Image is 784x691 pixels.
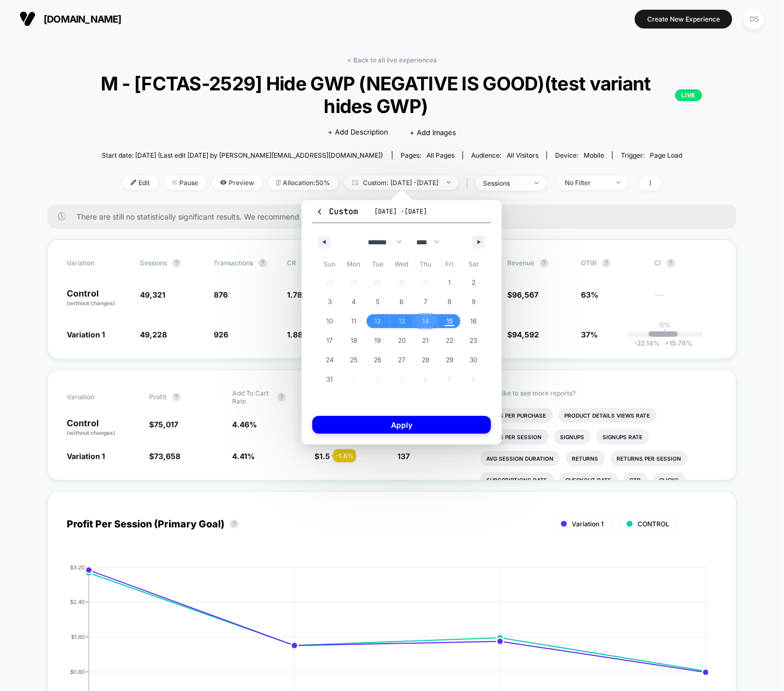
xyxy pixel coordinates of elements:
button: ? [172,393,181,401]
button: 26 [366,350,390,370]
span: + Add Description [328,127,388,138]
li: Signups [554,429,591,445]
span: 12 [374,312,381,331]
span: (without changes) [67,429,115,436]
img: edit [131,180,136,185]
span: 24 [326,350,334,370]
li: Checkout Rate [559,473,618,488]
tspan: $0.80 [70,668,85,675]
span: Sat [461,256,486,273]
button: 2 [461,273,486,292]
button: ? [230,520,239,528]
span: 49,228 [140,330,167,339]
button: 14 [414,312,438,331]
div: sessions [484,179,527,187]
button: 9 [461,292,486,312]
img: Visually logo [19,11,36,27]
button: 10 [318,312,342,331]
span: Revenue [508,259,535,267]
span: Profit [150,393,167,401]
span: 4.41 % [232,452,255,461]
li: Items Per Purchase [480,408,553,423]
tspan: $3.20 [70,564,85,570]
span: 15.78 % [660,339,692,347]
li: Pages Per Session [480,429,549,445]
div: Audience: [471,151,538,159]
span: 14 [422,312,429,331]
span: -22.14 % [634,339,660,347]
span: 8 [448,292,452,312]
span: Preview [212,175,263,190]
p: Control [67,419,139,437]
span: OTW [581,259,640,267]
span: Add To Cart Rate [232,389,272,405]
li: Product Details Views Rate [558,408,657,423]
span: 9 [472,292,475,312]
button: ? [667,259,675,267]
span: Variation [67,389,126,405]
button: DS [740,8,768,30]
span: All Visitors [507,151,538,159]
button: 16 [461,312,486,331]
button: 4 [342,292,366,312]
span: 2 [472,273,475,292]
p: | [664,329,667,337]
button: 21 [414,331,438,350]
span: + [665,339,669,347]
span: Allocation: 50% [268,175,339,190]
span: 876 [214,290,228,299]
span: 73,658 [155,452,181,461]
span: Transactions [214,259,253,267]
span: [DATE] - [DATE] [374,207,427,216]
span: 19 [374,331,381,350]
span: 29 [446,350,453,370]
button: ? [172,259,181,267]
img: rebalance [276,180,281,186]
span: 25 [350,350,358,370]
button: ? [277,393,286,401]
span: 5 [376,292,380,312]
button: ? [258,259,267,267]
button: 28 [414,350,438,370]
span: $ [150,420,179,429]
button: [DOMAIN_NAME] [16,10,125,27]
div: Pages: [401,151,454,159]
span: 137 [397,452,410,461]
p: Control [67,289,129,307]
img: calendar [352,180,358,185]
p: 0% [660,321,671,329]
span: $ [508,290,539,299]
button: ? [602,259,611,267]
span: 63% [581,290,598,299]
button: 12 [366,312,390,331]
button: 6 [390,292,414,312]
span: 3 [328,292,332,312]
span: [DOMAIN_NAME] [44,13,122,25]
img: end [447,181,451,184]
span: Pause [164,175,207,190]
span: There are still no statistically significant results. We recommend waiting a few more days . Time... [76,212,715,221]
span: 1 [449,273,451,292]
span: Custom: [DATE] - [DATE] [344,175,459,190]
tspan: $1.60 [71,633,85,640]
span: 27 [398,350,405,370]
span: 22 [446,331,453,350]
span: M - [FCTAS-2529] Hide GWP (NEGATIVE IS GOOD)(test variant hides GWP) [82,72,702,117]
span: mobile [584,151,604,159]
button: 27 [390,350,414,370]
button: 24 [318,350,342,370]
li: Ctr [624,473,648,488]
button: 20 [390,331,414,350]
span: 96,567 [513,290,539,299]
div: Trigger: [621,151,682,159]
button: 18 [342,331,366,350]
span: 10 [326,312,333,331]
li: Avg Session Duration [480,451,561,466]
span: $ [315,452,331,461]
span: Device: [547,151,612,159]
button: 13 [390,312,414,331]
a: < Back to all live experiences [347,56,437,64]
p: LIVE [675,89,702,101]
li: Signups Rate [597,429,649,445]
span: + Add Images [410,128,456,137]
